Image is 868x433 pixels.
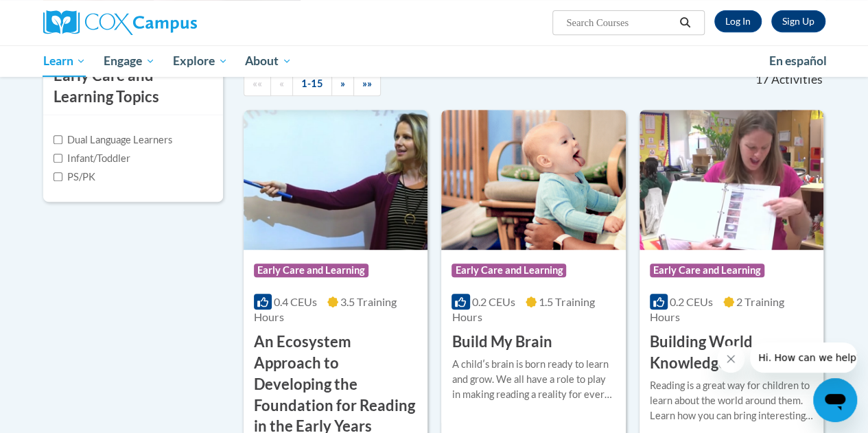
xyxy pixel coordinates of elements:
img: Course Logo [244,110,427,250]
h3: Building World Knowledge [650,331,813,374]
a: Explore [164,45,237,77]
span: « [279,78,284,89]
a: Log In [714,10,762,32]
span: 0.2 CEUs [670,295,713,308]
h3: Build My Brain [451,331,552,353]
iframe: Close message [717,345,744,373]
label: PS/PK [54,169,95,185]
div: A childʹs brain is born ready to learn and grow. We all have a role to play in making reading a r... [451,357,615,402]
img: Cox Campus [43,10,197,35]
span: » [340,78,345,89]
span: Learn [43,53,86,69]
label: Infant/Toddler [54,151,130,166]
span: «« [253,78,262,89]
img: Course Logo [441,110,625,250]
iframe: Button to launch messaging window [813,378,857,422]
a: About [236,45,301,77]
span: Engage [104,53,155,69]
input: Checkbox for Options [54,172,62,181]
a: Cox Campus [43,10,290,35]
iframe: Message from company [750,342,857,373]
a: End [353,72,381,96]
span: En español [769,54,827,68]
div: Reading is a great way for children to learn about the world around them. Learn how you can bring... [650,378,813,423]
input: Search Courses [565,14,675,31]
a: Next [331,72,354,96]
span: 17 [755,72,769,87]
span: 0.4 CEUs [274,295,317,308]
div: Main menu [33,45,836,77]
span: 0.2 CEUs [472,295,515,308]
span: »» [362,78,372,89]
span: Activities [771,72,823,87]
input: Checkbox for Options [54,135,62,144]
a: En español [760,47,836,75]
span: Hi. How can we help? [8,10,111,21]
a: Learn [34,45,95,77]
button: Search [675,14,695,31]
label: Dual Language Learners [54,132,172,148]
a: Engage [95,45,164,77]
span: Early Care and Learning [650,264,764,277]
span: Early Care and Learning [254,264,368,277]
a: Register [771,10,825,32]
span: Explore [173,53,228,69]
img: Course Logo [640,110,823,250]
a: Begining [244,72,271,96]
a: Previous [270,72,293,96]
input: Checkbox for Options [54,154,62,163]
h3: Early Care and Learning Topics [54,65,184,108]
a: 1-15 [292,72,332,96]
span: Early Care and Learning [451,264,566,277]
span: About [245,53,292,69]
